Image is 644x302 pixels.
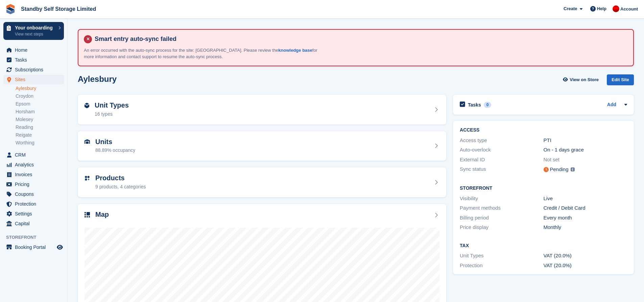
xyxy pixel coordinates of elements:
span: Create [564,5,577,12]
span: View on Store [570,76,599,83]
a: menu [3,170,64,179]
span: Account [620,6,638,13]
h2: Tasks [468,102,481,108]
a: Worthing [16,140,64,146]
span: Sites [15,75,55,84]
span: Storefront [6,234,67,241]
a: menu [3,199,64,209]
span: Booking Portal [15,242,55,252]
span: Subscriptions [15,65,55,74]
a: menu [3,75,64,84]
a: menu [3,219,64,228]
a: menu [3,189,64,199]
div: Access type [460,137,543,144]
a: Units 88.89% occupancy [78,131,446,161]
div: VAT (20.0%) [544,262,627,270]
img: map-icn-33ee37083ee616e46c38cad1a60f524a97daa1e2b2c8c0bc3eb3415660979fc1.svg [85,212,90,217]
a: knowledge base [278,48,312,53]
img: unit-icn-7be61d7bf1b0ce9d3e12c5938cc71ed9869f7b940bace4675aadf7bd6d80202e.svg [85,139,90,144]
h2: Storefront [460,186,627,191]
img: stora-icon-8386f47178a22dfd0bd8f6a31ec36ba5ce8667c1dd55bd0f319d3a0aa187defe.svg [5,4,16,14]
span: Invoices [15,170,55,179]
a: Add [607,101,616,109]
a: Edit Site [607,74,634,88]
img: Aaron Winter [613,5,619,12]
a: Preview store [56,243,64,251]
a: menu [3,209,64,218]
div: Sync status [460,165,543,174]
h2: Products [95,174,146,182]
span: Analytics [15,160,55,169]
span: Settings [15,209,55,218]
div: Payment methods [460,204,543,212]
h2: Aylesbury [78,74,117,84]
h2: Tax [460,243,627,249]
div: On - 1 days grace [544,146,627,154]
img: unit-type-icn-2b2737a686de81e16bb02015468b77c625bbabd49415b5ef34ead5e3b44a266d.svg [85,103,89,108]
img: icon-info-grey-7440780725fd019a000dd9b08b2336e03edf1995a4989e88bcd33f0948082b44.svg [571,167,575,171]
a: Epsom [16,101,64,107]
p: View next steps [15,31,55,37]
div: 16 types [95,111,129,118]
div: Edit Site [607,74,634,86]
a: Standby Self Storage Limited [18,3,99,15]
a: menu [3,55,64,65]
div: Every month [544,214,627,222]
h2: Map [95,211,109,218]
div: Unit Types [460,252,543,260]
h2: ACCESS [460,127,627,133]
div: Pending [550,166,569,173]
a: Unit Types 16 types [78,95,446,124]
div: Auto-overlock [460,146,543,154]
h2: Unit Types [95,101,129,109]
span: Home [15,45,55,55]
a: Croydon [16,93,64,99]
div: PTI [544,137,627,144]
a: menu [3,150,64,160]
span: Capital [15,219,55,228]
p: Your onboarding [15,25,55,30]
h2: Units [95,138,135,146]
div: Monthly [544,224,627,231]
p: An error occurred with the auto-sync process for the site: [GEOGRAPHIC_DATA]. Please review the f... [84,47,320,60]
div: Protection [460,262,543,270]
a: menu [3,160,64,169]
a: Products 9 products, 4 categories [78,167,446,197]
div: 0 [484,102,492,108]
a: Molesey [16,116,64,123]
span: Pricing [15,180,55,189]
div: Visibility [460,195,543,203]
span: Coupons [15,189,55,199]
img: custom-product-icn-752c56ca05d30b4aa98f6f15887a0e09747e85b44ffffa43cff429088544963d.svg [85,176,90,181]
a: Reigate [16,132,64,138]
span: CRM [15,150,55,160]
span: Tasks [15,55,55,65]
a: View on Store [562,74,601,86]
a: Horsham [16,109,64,115]
span: Help [597,5,606,12]
div: Live [544,195,627,203]
div: Not set [544,156,627,164]
div: 9 products, 4 categories [95,183,146,190]
a: menu [3,180,64,189]
div: Billing period [460,214,543,222]
div: 88.89% occupancy [95,147,135,154]
span: Protection [15,199,55,209]
a: menu [3,65,64,74]
a: menu [3,242,64,252]
div: Credit / Debit Card [544,204,627,212]
a: Aylesbury [16,85,64,92]
a: menu [3,45,64,55]
a: Reading [16,124,64,131]
h4: Smart entry auto-sync failed [92,35,628,43]
a: Your onboarding View next steps [3,22,64,40]
div: External ID [460,156,543,164]
div: Price display [460,224,543,231]
div: VAT (20.0%) [544,252,627,260]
